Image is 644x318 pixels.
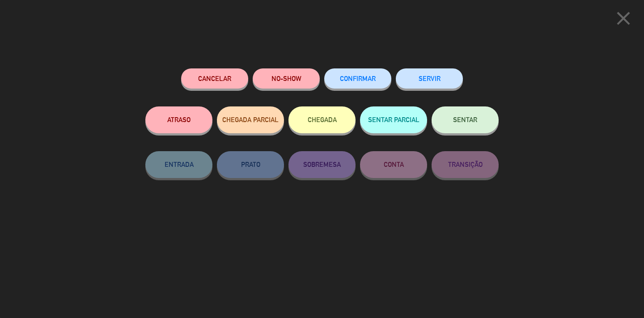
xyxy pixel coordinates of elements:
[181,68,248,89] button: Cancelar
[222,116,279,123] span: CHEGADA PARCIAL
[145,106,212,133] button: ATRASO
[288,106,356,133] button: CHEGADA
[432,106,499,133] button: SENTAR
[360,151,427,178] button: CONTA
[610,7,637,33] button: close
[360,106,427,133] button: SENTAR PARCIAL
[396,68,463,89] button: SERVIR
[288,151,356,178] button: SOBREMESA
[324,68,391,89] button: CONFIRMAR
[145,151,212,178] button: ENTRADA
[253,68,320,89] button: NO-SHOW
[453,116,477,123] span: SENTAR
[217,106,284,133] button: CHEGADA PARCIAL
[432,151,499,178] button: TRANSIÇÃO
[217,151,284,178] button: PRATO
[612,7,635,30] i: close
[340,75,376,82] span: CONFIRMAR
